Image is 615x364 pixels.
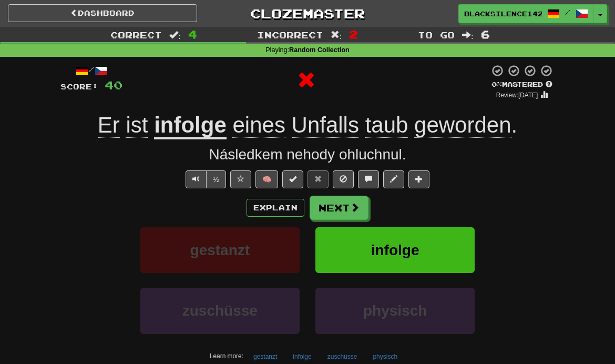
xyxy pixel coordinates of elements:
[282,170,303,188] button: Set this sentence to 100% Mastered (alt+m)
[188,28,197,41] span: 4
[464,9,542,18] span: BlackSilence1425
[105,78,122,92] span: 40
[371,242,419,258] span: infolge
[186,170,207,188] button: Play sentence audio (ctl+space)
[315,288,475,333] button: physisch
[206,170,226,188] button: ½
[169,31,181,39] span: :
[110,29,162,40] span: Correct
[182,302,258,319] span: zuschüsse
[140,227,300,273] button: gestanzt
[190,242,250,258] span: gestanzt
[210,352,243,360] small: Learn more:
[365,113,408,138] span: taub
[491,80,502,88] span: 0 %
[408,170,429,188] button: Add to collection (alt+a)
[232,113,285,138] span: eines
[307,170,329,188] button: Reset to 0% Mastered (alt+r)
[98,113,120,138] span: Er
[462,31,474,39] span: :
[140,288,300,333] button: zuschüsse
[414,113,511,138] span: geworden
[60,64,122,77] div: /
[358,170,379,188] button: Discuss sentence (alt+u)
[247,199,304,217] button: Explain
[60,82,98,91] span: Score:
[331,31,342,39] span: :
[183,170,226,188] div: Text-to-speech controls
[230,170,251,188] button: Favorite sentence (alt+f)
[418,29,455,40] span: To go
[458,4,594,23] a: BlackSilence1425 /
[227,113,517,138] span: .
[126,113,148,138] span: ist
[349,28,358,41] span: 2
[315,227,475,273] button: infolge
[213,4,402,23] a: Clozemaster
[8,4,197,22] a: Dashboard
[154,113,227,139] u: infolge
[565,8,570,16] span: /
[496,92,538,99] small: Review: [DATE]
[489,80,555,89] div: Mastered
[481,28,490,41] span: 6
[363,302,427,319] span: physisch
[383,170,404,188] button: Edit sentence (alt+d)
[333,170,354,188] button: Ignore sentence (alt+i)
[289,46,350,54] strong: Random Collection
[255,170,278,188] button: 🧠
[60,144,555,165] div: Následkem nehody ohluchnul.
[292,113,359,138] span: Unfalls
[310,196,368,220] button: Next
[257,29,323,40] span: Incorrect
